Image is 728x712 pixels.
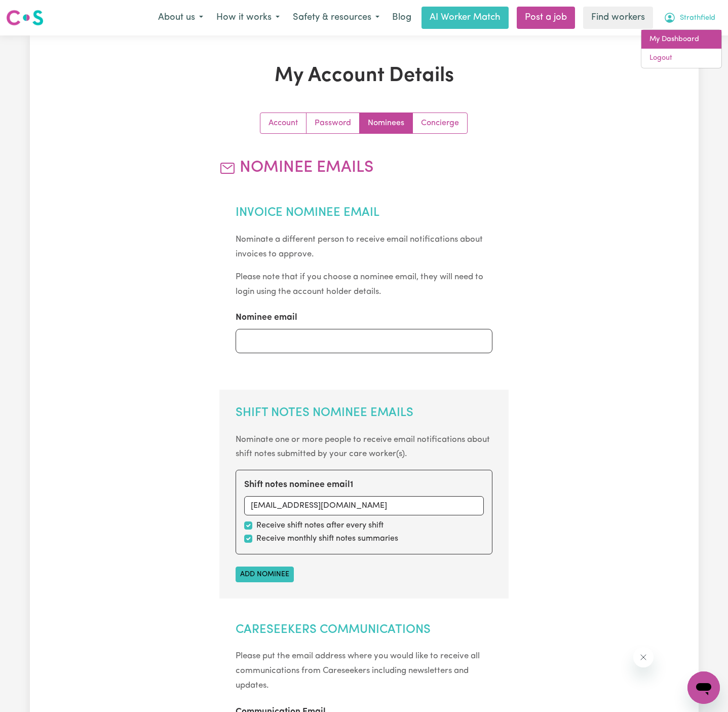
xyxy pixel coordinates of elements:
[256,533,398,545] label: Receive monthly shift notes summaries
[422,7,509,29] a: AI Worker Match
[236,406,492,421] h2: Shift Notes Nominee Emails
[236,235,483,258] small: Nominate a different person to receive email notifications about invoices to approve.
[147,64,581,88] h1: My Account Details
[517,7,575,29] a: Post a job
[413,113,467,133] a: Update account manager
[6,9,44,27] img: Careseekers logo
[641,29,722,68] div: My Account
[236,206,492,220] h2: Invoice Nominee Email
[210,7,286,28] button: How it works
[236,273,483,296] small: Please note that if you choose a nominee email, they will need to login using the account holder ...
[244,478,353,492] label: Shift notes nominee email 1
[641,30,721,49] a: My Dashboard
[583,7,653,29] a: Find workers
[360,113,413,133] a: Update your nominees
[236,652,480,690] small: Please put the email address where you would like to receive all communications from Careseekers ...
[687,671,720,704] iframe: Button to launch messaging window
[641,49,721,68] a: Logout
[219,158,509,177] h2: Nominee Emails
[286,7,386,28] button: Safety & resources
[236,623,492,638] h2: Careseekers Communications
[386,7,417,29] a: Blog
[236,435,490,459] small: Nominate one or more people to receive email notifications about shift notes submitted by your ca...
[260,113,306,133] a: Update your account
[306,113,360,133] a: Update your password
[633,647,654,667] iframe: Close message
[236,567,294,582] button: Add nominee
[657,7,722,28] button: My Account
[6,6,44,29] a: Careseekers logo
[256,519,384,532] label: Receive shift notes after every shift
[151,7,210,28] button: About us
[6,7,61,15] span: Need any help?
[236,311,297,324] label: Nominee email
[680,13,715,24] span: Strathfield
